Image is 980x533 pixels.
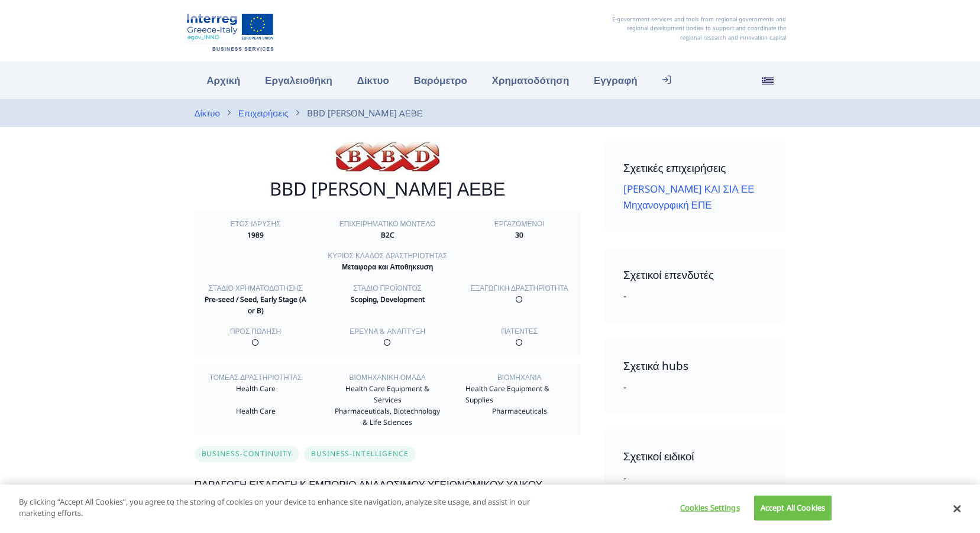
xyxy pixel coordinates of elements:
[247,230,264,239] strong: 1989
[195,446,304,459] a: business-continuity
[183,9,277,53] img: Αρχική
[454,372,586,383] div: Βιομηχανία
[322,372,454,383] div: Βιομηχανικη ομάδα
[195,106,220,120] a: Δίκτυο
[19,496,539,519] p: By clicking “Accept All Cookies”, you agree to the storing of cookies on your device to enhance s...
[311,448,409,459] span: business-intelligence
[205,294,306,315] strong: Pre-seed / Seed, Early Stage (A or B)
[623,379,767,395] div: -
[515,230,523,239] strong: 30
[202,282,310,294] div: Στάδιο χρηματοδότησης
[402,67,480,93] a: Βαρόμετρο
[480,67,581,93] a: Χρηματοδότηση
[202,448,292,459] span: business-continuity
[670,496,744,520] button: Cookies Settings
[289,106,423,120] li: BBD [PERSON_NAME] ΑΕΒΕ
[381,230,394,239] strong: B2C
[623,470,767,486] div: -
[623,448,767,465] h4: Σχετικοί ειδικοί
[195,177,581,201] h2: BBD [PERSON_NAME] ΑΕΒΕ
[623,267,767,284] h4: Σχετικοί επενδυτές
[202,250,574,261] div: Κύριος κλάδος δραστηριότητας
[202,218,310,229] div: Έτος ίδρυσης
[334,282,442,294] div: Στάδιο προϊόντος
[623,160,767,177] h4: Σχετικές επιχειρήσεις
[342,262,433,271] strong: Μεταφορα και Αποθηκευση
[195,67,253,93] a: Αρχική
[454,383,586,405] div: Health Care Equipment & Supplies
[238,106,289,120] a: Επιχειρήσεις
[762,75,774,87] img: el_flag.svg
[623,358,767,375] h4: Σχετικά hubs
[253,67,344,93] a: Εργαλειοθήκη
[345,67,402,93] a: Δίκτυο
[195,476,581,492] p: ΠΑΡΑΓΩΓΗ ΕΙΣΑΓΩΓΗ Κ ΕΜΠΟΡΙΟ ΑΝΑΛΩΣΙΜΟΥ ΥΓΕΙΟΝΟΜΙΚΟΥ ΥΛΙΚΟΥ
[754,496,832,521] button: Accept All Cookies
[322,383,454,405] div: Health Care Equipment & Services
[954,503,961,514] button: Close
[334,218,442,229] div: Επιχειρηματικό μοντέλο
[351,294,425,304] strong: Scoping, Development
[322,405,454,428] div: Pharmaceuticals, Biotechnology & Life Sciences
[581,67,649,93] a: Εγγραφή
[454,405,586,428] div: Pharmaceuticals
[190,405,322,428] div: Health Care
[465,218,574,229] div: Εργαζόμενοι
[190,383,322,405] div: Health Care
[304,446,421,459] a: business-intelligence
[202,326,310,337] div: Προς πώληση
[334,326,442,337] div: Έρευνα & ανάπτυξη
[465,282,574,294] div: Εξαγωγική δραστηριότητα
[623,198,712,212] a: Μηχανογρφική ΕΠΕ
[623,288,767,304] div: -
[190,372,322,383] div: Τομέας Δραστηριότητας
[465,326,574,337] div: Πατέντες
[623,182,755,196] a: [PERSON_NAME] ΚΑΙ ΣΙΑ ΕΕ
